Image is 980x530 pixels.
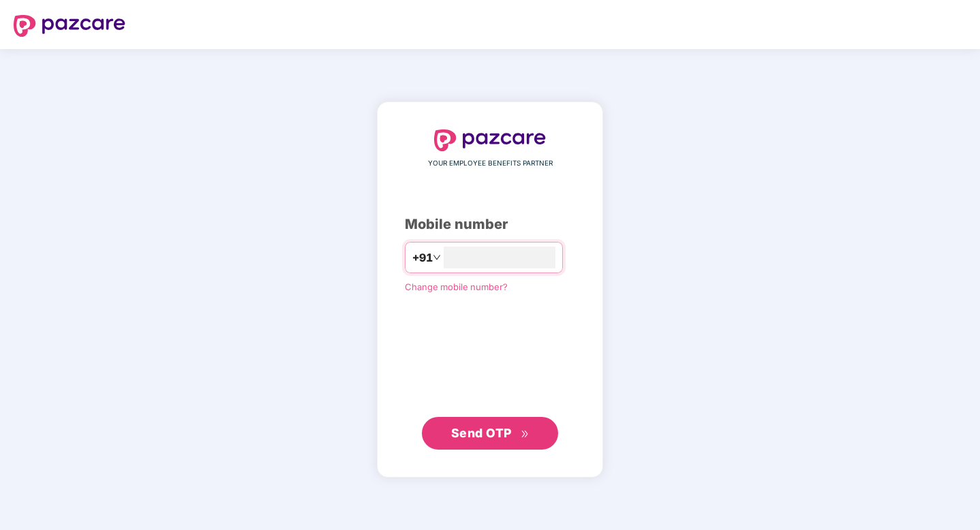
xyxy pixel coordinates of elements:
[451,426,512,440] span: Send OTP
[405,281,508,292] a: Change mobile number?
[521,430,530,439] span: double-right
[433,253,441,262] span: down
[412,249,433,266] span: +91
[428,158,553,169] span: YOUR EMPLOYEE BENEFITS PARTNER
[422,417,558,450] button: Send OTPdouble-right
[434,129,546,151] img: logo
[405,214,575,235] div: Mobile number
[14,15,125,37] img: logo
